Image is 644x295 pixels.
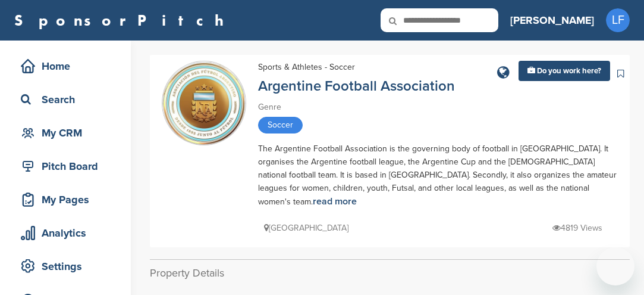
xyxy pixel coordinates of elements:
[18,156,119,177] div: Pitch Board
[606,8,630,32] span: LF
[313,195,357,207] a: read more
[12,219,119,247] a: Analytics
[519,61,610,81] a: Do you work here?
[12,186,119,213] a: My Pages
[12,119,119,147] a: My CRM
[258,142,618,209] div: The Argentine Football Association is the governing body of football in [GEOGRAPHIC_DATA]. It org...
[510,7,594,33] a: [PERSON_NAME]
[18,222,119,244] div: Analytics
[162,62,246,145] img: Sponsorpitch & Argentine Football Association
[510,12,594,29] h3: [PERSON_NAME]
[537,66,601,76] span: Do you work here?
[18,189,119,210] div: My Pages
[18,55,119,77] div: Home
[258,77,455,95] a: Argentine Football Association
[258,101,618,114] div: Genre
[12,253,119,280] a: Settings
[258,61,355,74] div: Sports & Athletes - Soccer
[264,221,348,235] p: [GEOGRAPHIC_DATA]
[18,89,119,110] div: Search
[12,153,119,180] a: Pitch Board
[18,256,119,277] div: Settings
[14,13,231,28] a: SponsorPitch
[150,265,630,281] h2: Property Details
[552,221,602,235] p: 4819 Views
[18,122,119,144] div: My CRM
[596,247,634,285] iframe: Button to launch messaging window
[12,86,119,113] a: Search
[12,52,119,80] a: Home
[258,117,303,133] span: Soccer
